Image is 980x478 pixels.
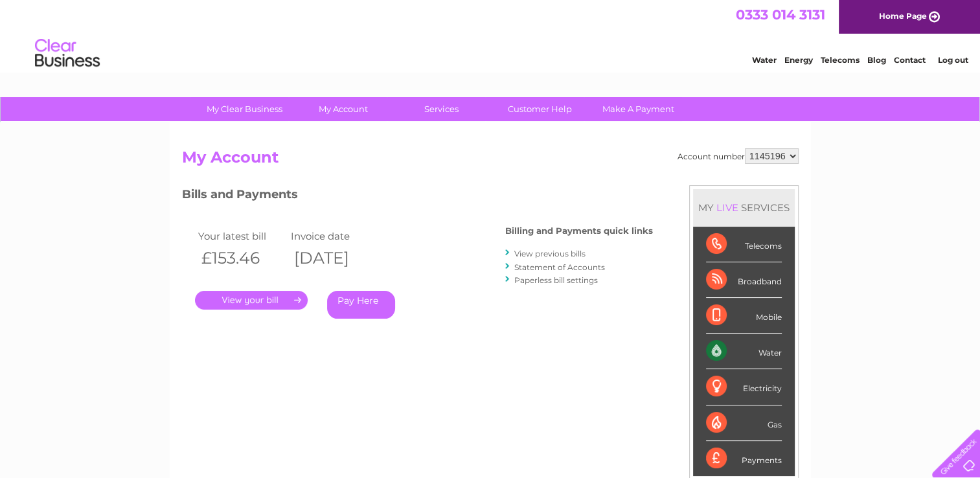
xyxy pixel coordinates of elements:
[182,185,653,208] h3: Bills and Payments
[195,291,308,310] a: .
[752,55,777,65] a: Water
[514,275,598,285] a: Paperless bill settings
[327,291,395,319] a: Pay Here
[693,189,795,226] div: MY SERVICES
[290,97,396,121] a: My Account
[514,249,586,258] a: View previous bills
[34,34,100,73] img: logo.png
[867,55,886,65] a: Blog
[706,405,782,441] div: Gas
[195,245,288,271] th: £153.46
[706,369,782,405] div: Electricity
[937,55,968,65] a: Log out
[678,148,799,164] div: Account number
[388,97,495,121] a: Services
[706,262,782,298] div: Broadband
[288,227,381,245] td: Invoice date
[706,227,782,262] div: Telecoms
[706,334,782,369] div: Water
[486,97,593,121] a: Customer Help
[182,148,799,173] h2: My Account
[821,55,860,65] a: Telecoms
[288,245,381,271] th: [DATE]
[514,262,605,272] a: Statement of Accounts
[714,201,741,214] div: LIVE
[706,298,782,334] div: Mobile
[505,226,653,236] h4: Billing and Payments quick links
[585,97,692,121] a: Make A Payment
[195,227,288,245] td: Your latest bill
[894,55,926,65] a: Contact
[736,6,825,23] a: 0333 014 3131
[784,55,813,65] a: Energy
[191,97,298,121] a: My Clear Business
[706,441,782,476] div: Payments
